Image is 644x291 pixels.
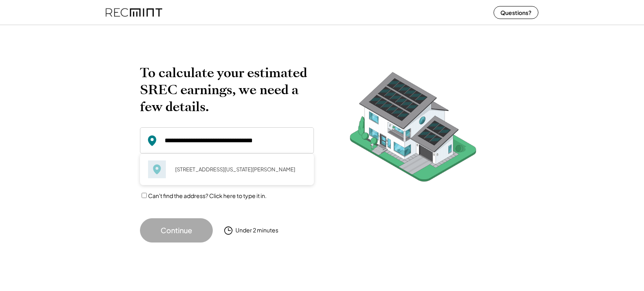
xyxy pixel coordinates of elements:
button: Questions? [494,6,538,19]
h2: To calculate your estimated SREC earnings, we need a few details. [140,64,314,115]
label: Can't find the address? Click here to type it in. [148,192,267,199]
div: Under 2 minutes [235,226,278,234]
button: Continue [140,218,213,242]
img: RecMintArtboard%207.png [334,64,492,194]
img: recmint-logotype%403x%20%281%29.jpeg [106,2,162,23]
div: [STREET_ADDRESS][US_STATE][PERSON_NAME] [170,164,306,175]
